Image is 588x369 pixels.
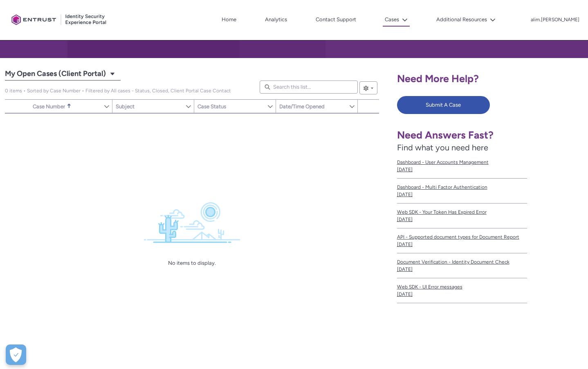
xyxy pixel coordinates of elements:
[6,344,26,365] div: Cookie Preferences
[397,204,527,228] a: Web SDK - Your Token Has Expired Error[DATE]
[397,179,527,204] a: Dashboard - Multi Factor Authentication[DATE]
[397,258,527,266] span: Document Verification - Identity Document Check
[29,100,103,113] a: Case Number
[397,72,479,85] span: Need More Help?
[112,100,185,113] a: Subject
[531,17,579,23] p: alim.[PERSON_NAME]
[397,192,413,197] lightning-formatted-date-time: [DATE]
[263,13,289,26] a: Analytics, opens in new tab
[383,13,410,27] button: Cases
[314,13,358,26] a: Contact Support
[397,129,527,141] h1: Need Answers Fast?
[397,253,527,278] a: Document Verification - Identity Document Check[DATE]
[397,143,488,152] span: Find what you need here
[359,81,377,94] button: List View Controls
[397,291,413,297] lightning-formatted-date-time: [DATE]
[434,13,498,26] button: Additional Resources
[397,278,527,303] a: Web SDK - UI Error messages[DATE]
[397,217,413,222] lightning-formatted-date-time: [DATE]
[397,183,527,191] span: Dashboard - Multi Factor Authentication
[397,266,413,272] lightning-formatted-date-time: [DATE]
[397,242,413,247] lightning-formatted-date-time: [DATE]
[397,233,527,241] span: API - Supported document types for Document Report
[530,15,580,23] button: User Profile alim.ahmad
[260,81,358,94] input: Search this list...
[397,208,527,216] span: Web SDK - Your Token Has Expired Error
[108,69,117,78] button: Select a List View: Cases
[397,96,490,114] button: Submit A Case
[5,61,379,345] div: My Open Cases (Client Portal)|Cases|List View
[5,67,106,81] span: My Open Cases (Client Portal)
[6,344,26,365] button: Open Preferences
[220,13,238,26] a: Home
[397,154,527,179] a: Dashboard - User Accounts Management[DATE]
[276,100,349,113] a: Date/Time Opened
[397,159,527,166] span: Dashboard - User Accounts Management
[168,260,216,266] span: No items to display.
[397,167,413,172] lightning-formatted-date-time: [DATE]
[397,283,527,291] span: Web SDK - UI Error messages
[397,228,527,253] a: API - Supported document types for Document Report[DATE]
[194,100,267,113] a: Case Status
[5,88,231,94] span: My Open Cases (Client Portal)
[33,103,65,110] span: Case Number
